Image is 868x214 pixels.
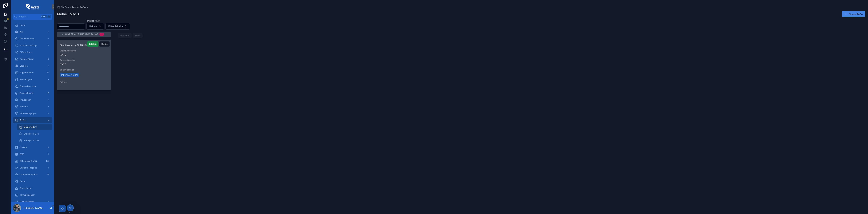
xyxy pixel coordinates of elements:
button: Select Button [86,23,104,30]
div: 1 [101,33,102,36]
a: [PERSON_NAME] [60,73,79,77]
span: To Dos [20,119,26,122]
span: Zu erledigen bis [60,59,108,62]
div: 1 [46,166,50,170]
span: Auszeichnung [20,92,33,94]
button: Status [99,41,110,47]
span: SMS [20,153,24,156]
span: Terminkalender [20,194,35,196]
a: Erstellte To Dos [17,131,52,137]
span: Jump to... [18,15,40,18]
span: Raketenstart offen [20,160,37,162]
div: 15 [46,173,50,177]
a: Rechnungen [13,76,52,83]
a: Provisionen [13,97,52,103]
span: Geplante Projekte [20,166,37,169]
a: Geplante Projekte1 [13,165,52,171]
span: Supportcenter [20,71,34,74]
div: 0 [46,57,50,61]
div: 1 [46,111,50,115]
div: 158 [45,159,50,163]
a: Glocken [13,63,52,69]
a: Auszeichnung2 [13,90,52,96]
a: Raketenstart offen158 [13,158,52,164]
h1: Meine ToDo´s [57,12,79,16]
span: Meine ToDo´s [24,126,37,128]
a: Deals [13,178,52,184]
a: Meine ToDo´s [17,124,52,130]
a: Projektplanung [13,36,52,42]
span: Zugewiesen an [60,68,108,71]
a: Telefoneingänge1 [13,110,52,117]
span: Raketen [20,105,28,108]
span: E-Mails [20,146,27,149]
a: Raketen [13,104,52,110]
span: Rechnungen [20,78,32,81]
span: Laufende Projekte [20,173,37,176]
span: Start planen [20,187,31,190]
span: [PERSON_NAME] [61,74,78,77]
a: Bonus abrechnen [13,83,52,89]
span: Erledigte To Dos [24,139,39,142]
span: [DATE] [60,53,108,56]
span: Erledigt [89,43,96,45]
div: 1 [46,152,50,156]
a: Erledigte To Dos [17,138,52,144]
button: Erledigt [87,41,98,47]
a: To Dos [13,117,52,123]
a: To Dos [57,5,69,9]
span: To Dos [61,5,69,9]
span: Filter Priority [108,25,123,28]
a: Offene Starts [13,49,52,55]
a: Bitte Abrechnung für [PERSON_NAME]Erstellungsdatum[DATE]Zu erledigen bis[DATE]Zugewiesen an[PERSO... [57,40,111,90]
span: Warte auf Rückmeldung [65,33,98,36]
a: SMS1 [13,151,52,157]
button: Jump to...CtrlK [13,14,52,20]
div: 37 [46,71,50,75]
a: Laufende Projekte15 [13,172,52,178]
a: E-Mails6 [13,144,52,150]
span: Offene Starts [20,51,32,54]
a: Supportcenter37 [13,70,52,76]
span: Status [101,43,107,45]
a: Meine Raketen [13,199,52,205]
span: Content Börse [20,58,33,60]
div: 1 [46,43,50,48]
span: Erstellte To Dos [24,132,39,135]
span: Home [20,24,25,26]
span: -- [60,85,62,87]
a: Home [13,22,52,28]
a: Content Börse0 [13,56,52,62]
a: Vorschussanfrage1 [13,42,52,49]
div: scrollable content [11,20,54,202]
p: [PERSON_NAME] [24,206,43,210]
button: Neues ToDo [842,11,865,17]
span: Vorschussanfrage [20,44,37,47]
span: Erstellungsdatum [60,49,108,52]
a: Meine ToDo´s [72,5,88,9]
div: 6 [46,145,50,149]
img: App logo [26,4,39,10]
span: Meine Raketen [20,200,34,203]
a: Start planen [13,185,52,191]
span: [DATE] [60,63,108,66]
span: K [48,15,51,18]
span: Telefoneingänge [20,112,36,115]
a: Terminkalender [13,192,52,198]
span: Glocken [20,65,28,67]
span: Bitte Abrechnung für [PERSON_NAME] [60,44,108,47]
span: Deals [20,180,25,183]
span: Projektplanung [20,37,34,40]
span: Bonus abrechnen [20,85,36,88]
button: Select Button [105,23,130,30]
span: Ctrl [41,15,47,18]
span: Rakete [89,25,97,28]
label: Rakete Filer [86,19,100,22]
span: Rakete [60,81,108,83]
div: 2 [46,91,50,95]
span: KPI [20,31,23,33]
span: Provisionen [20,99,31,101]
a: KPI [13,29,52,35]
